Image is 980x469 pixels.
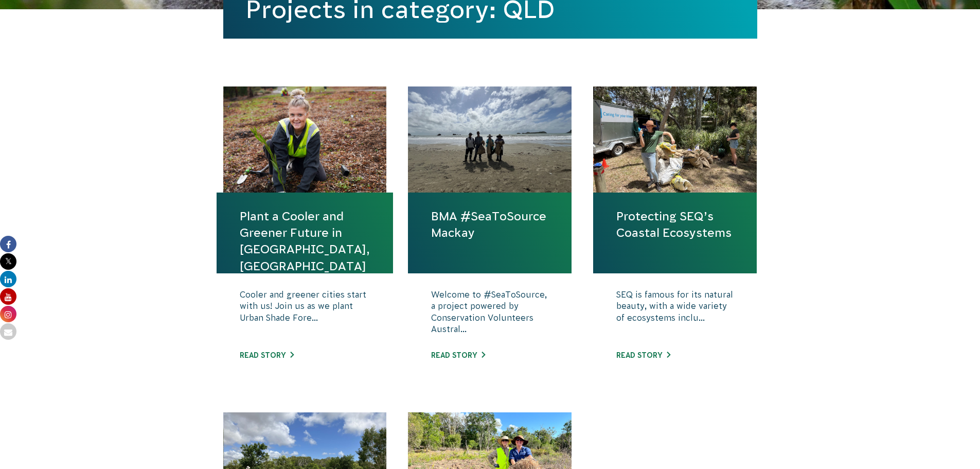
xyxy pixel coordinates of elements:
[240,289,370,340] p: Cooler and greener cities start with us! Join us as we plant Urban Shade Fore...
[616,351,670,359] a: Read story
[616,289,734,340] p: SEQ is famous for its natural beauty, with a wide variety of ecosystems inclu...
[431,208,548,241] a: BMA #SeaToSource Mackay
[431,289,548,340] p: Welcome to #SeaToSource, a project powered by Conservation Volunteers Austral...
[240,351,294,359] a: Read story
[431,351,485,359] a: Read story
[240,208,370,274] a: Plant a Cooler and Greener Future in [GEOGRAPHIC_DATA], [GEOGRAPHIC_DATA]
[616,208,734,241] a: Protecting SEQ’s Coastal Ecosystems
